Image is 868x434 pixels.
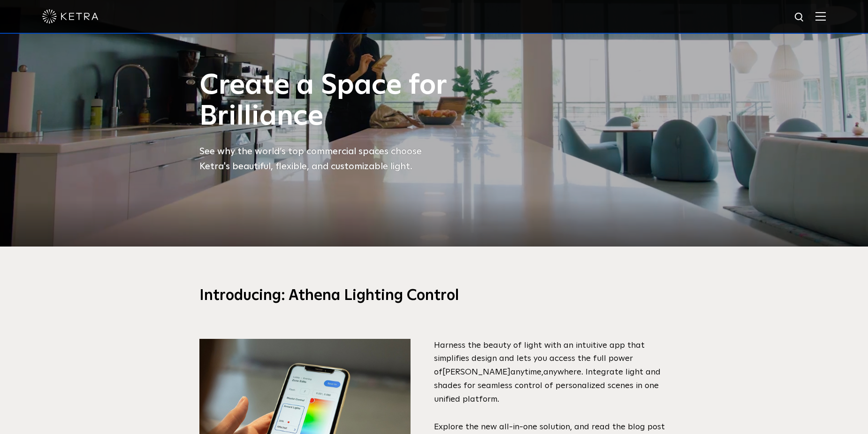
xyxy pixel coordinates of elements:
p: See why the world’s top commercial spaces choose Ketra's beautiful, flexible, and customizable li... [199,144,448,174]
img: ketra-logo-2019-white [42,9,99,23]
img: search icon [794,12,806,23]
span: , [541,368,543,376]
h1: Create a Space for Brilliance [199,70,448,132]
span: Harness the beauty of light with an intuitive app that simplifies design and lets you access the ... [434,341,645,377]
span: anytime [510,368,541,376]
h3: Introducing: Athena Lighting Control [199,286,669,306]
img: Hamburger%20Nav.svg [815,12,826,21]
span: anywhere. Integrate light and shades for seamless control of personalized scenes in one unified p... [434,368,661,404]
span: [PERSON_NAME] [442,368,510,376]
